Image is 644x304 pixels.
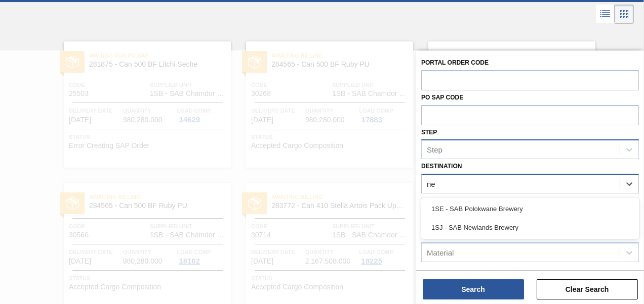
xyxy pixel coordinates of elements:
label: Pick up Date to [534,268,586,275]
label: Destination [421,163,462,170]
div: List Vision [596,5,615,24]
a: statusAwaiting Billing284565 - Can 500 BF Ruby PUCode30268Supplied Unit1SB - SAB Chamdor BreweryD... [231,41,413,168]
label: PO SAP Code [421,94,463,101]
div: Card Vision [615,5,634,24]
a: statusAwaiting Billing285000 - Can 440 Redds MXD Vodka & PineCode30397Supplied Unit1SB - SAB Cham... [413,41,595,168]
div: 1SJ - SAB Newlands Brewery [421,218,639,237]
div: Step [427,145,442,154]
label: Portal Order Code [421,59,489,66]
div: 1SE - SAB Polokwane Brewery [421,199,639,218]
a: statusWaiting for PO SAP281875 - Can 500 BF Litchi SecheCode25503Supplied Unit1SB - SAB Chamdor B... [49,41,231,168]
label: Pick up Date from [421,268,483,275]
label: Step [421,129,437,136]
label: Material Group [421,197,476,204]
div: Material [427,248,454,257]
